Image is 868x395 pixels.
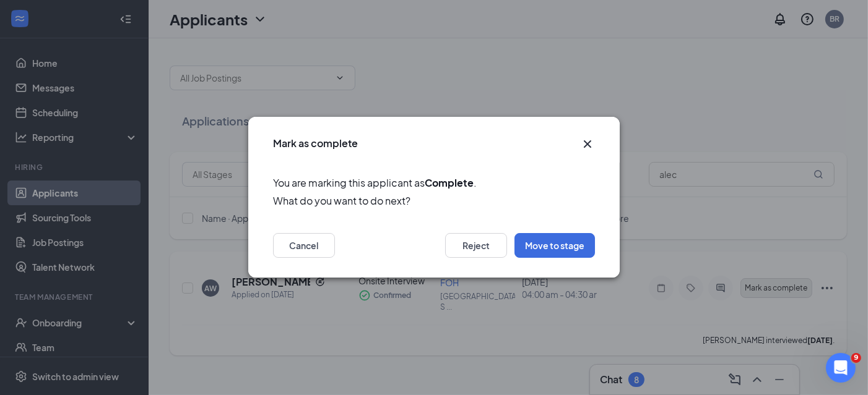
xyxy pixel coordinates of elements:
[851,353,861,363] span: 9
[580,137,595,151] button: Close
[273,193,595,209] span: What do you want to do next?
[826,353,856,383] iframe: Intercom live chat
[580,137,595,151] svg: Cross
[445,234,507,258] button: Reject
[273,137,358,150] h3: Mark as complete
[273,175,595,190] span: You are marking this applicant as .
[514,234,595,258] button: Move to stage
[425,176,474,189] b: Complete
[273,234,335,258] button: Cancel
